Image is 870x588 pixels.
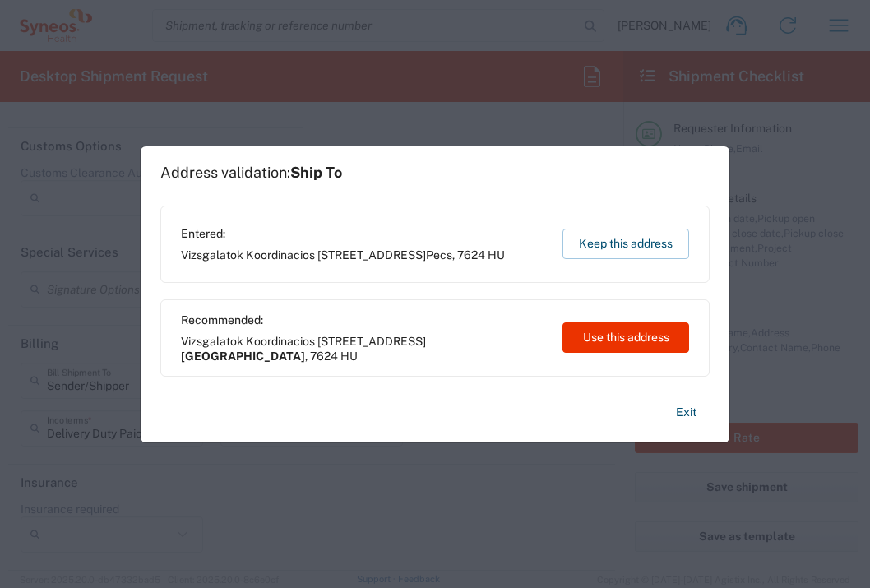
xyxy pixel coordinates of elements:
[181,226,505,241] span: Entered:
[340,350,358,363] span: HU
[562,322,689,353] button: Use this address
[310,350,338,363] span: 7624
[181,334,547,363] span: Vizsgalatok Koordinacios [STREET_ADDRESS] ,
[181,350,305,363] span: [GEOGRAPHIC_DATA]
[426,248,452,262] span: Pecs
[181,248,505,262] span: Vizsgalatok Koordinacios [STREET_ADDRESS] ,
[181,313,547,327] span: Recommended:
[160,164,342,182] h1: Address validation:
[562,229,689,259] button: Keep this address
[663,398,710,427] button: Exit
[488,248,505,262] span: HU
[457,248,485,262] span: 7624
[290,164,342,181] span: Ship To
